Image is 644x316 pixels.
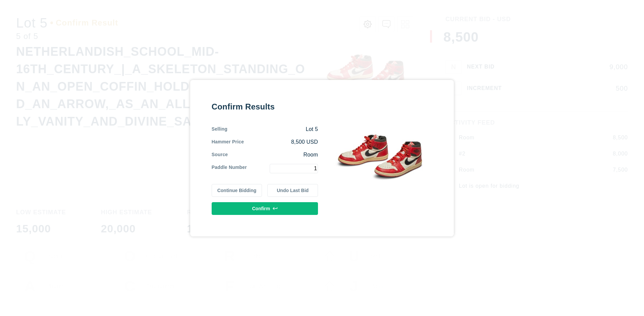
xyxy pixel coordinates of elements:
div: Confirm Results [212,101,318,112]
button: Confirm [212,202,318,215]
div: Paddle Number [212,164,247,173]
div: Source [212,151,228,159]
div: Selling [212,126,227,133]
div: Hammer Price [212,138,244,146]
div: Room [228,151,318,159]
div: 8,500 USD [244,138,318,146]
button: Undo Last Bid [267,184,318,197]
div: Lot 5 [227,126,318,133]
button: Continue Bidding [212,184,262,197]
